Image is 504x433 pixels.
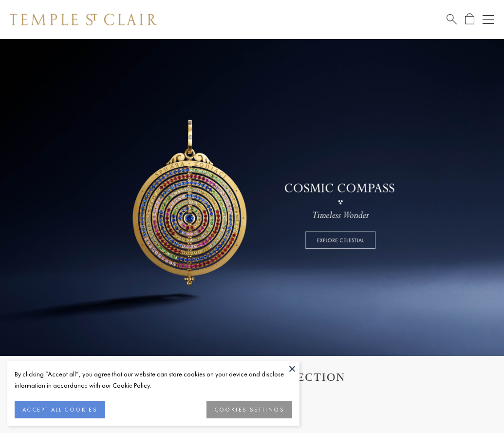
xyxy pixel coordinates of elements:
a: Search [447,13,457,25]
div: By clicking “Accept all”, you agree that our website can store cookies on your device and disclos... [15,369,292,391]
a: Open Shopping Bag [465,13,474,25]
img: Temple St. Clair [10,14,157,25]
button: Open navigation [483,14,494,25]
button: ACCEPT ALL COOKIES [15,401,105,418]
button: COOKIES SETTINGS [206,401,292,418]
